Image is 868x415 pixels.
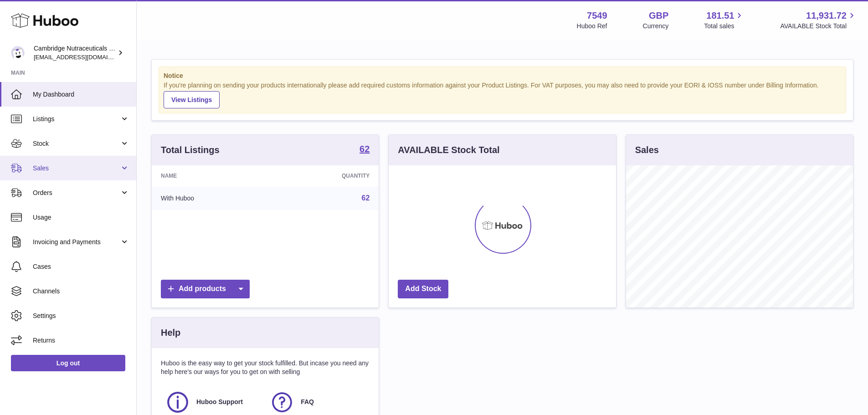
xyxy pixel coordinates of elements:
div: Currency [643,22,669,31]
a: FAQ [270,390,365,415]
span: Invoicing and Payments [33,238,120,246]
h3: Total Listings [161,144,220,156]
span: Orders [33,189,120,197]
span: Channels [33,287,129,296]
th: Quantity [272,165,379,186]
div: Cambridge Nutraceuticals Ltd [34,44,116,61]
a: Add Stock [398,280,448,298]
span: AVAILABLE Stock Total [780,22,857,31]
a: Huboo Support [165,390,261,415]
span: FAQ [301,398,314,406]
div: Huboo Ref [577,22,607,31]
strong: 7549 [587,10,607,22]
a: 11,931.72 AVAILABLE Stock Total [780,10,857,31]
span: 11,931.72 [806,10,847,22]
a: Add products [161,280,250,298]
h3: AVAILABLE Stock Total [398,144,499,156]
a: Log out [11,355,125,371]
td: With Huboo [152,186,272,210]
span: My Dashboard [33,90,129,99]
span: Sales [33,164,120,173]
h3: Help [161,327,180,339]
span: Huboo Support [196,398,243,406]
span: [EMAIL_ADDRESS][DOMAIN_NAME] [34,53,134,61]
a: 181.51 Total sales [704,10,745,31]
h3: Sales [635,144,659,156]
span: Total sales [704,22,745,31]
span: Returns [33,336,129,345]
img: qvc@camnutra.com [11,46,25,60]
div: If you're planning on sending your products internationally please add required customs informati... [164,81,841,108]
strong: 62 [360,144,370,154]
th: Name [152,165,272,186]
a: 62 [360,144,370,155]
strong: Notice [164,72,841,80]
span: Cases [33,262,129,271]
p: Huboo is the easy way to get your stock fulfilled. But incase you need any help here's our ways f... [161,359,370,376]
span: Usage [33,213,129,222]
span: 181.51 [706,10,734,22]
span: Stock [33,139,120,148]
strong: GBP [649,10,668,22]
a: View Listings [164,91,220,108]
span: Settings [33,312,129,320]
a: 62 [362,194,370,202]
span: Listings [33,115,120,123]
